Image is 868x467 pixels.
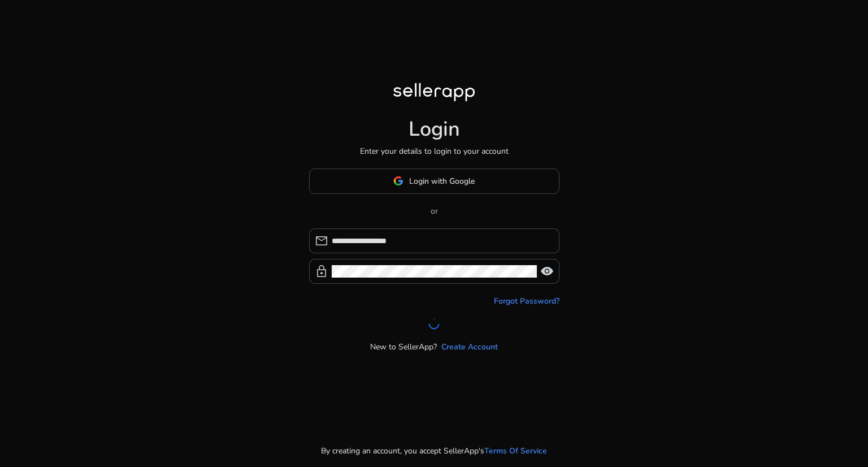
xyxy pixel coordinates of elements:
[409,117,460,141] h1: Login
[540,265,554,278] span: visibility
[360,145,509,157] p: Enter your details to login to your account
[309,168,559,194] button: Login with Google
[484,445,547,457] a: Terms Of Service
[441,341,498,353] a: Create Account
[315,265,328,278] span: lock
[370,341,437,353] p: New to SellerApp?
[315,234,328,248] span: mail
[309,205,559,217] p: or
[393,176,403,186] img: google-logo.svg
[409,175,475,187] span: Login with Google
[494,295,559,307] a: Forgot Password?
